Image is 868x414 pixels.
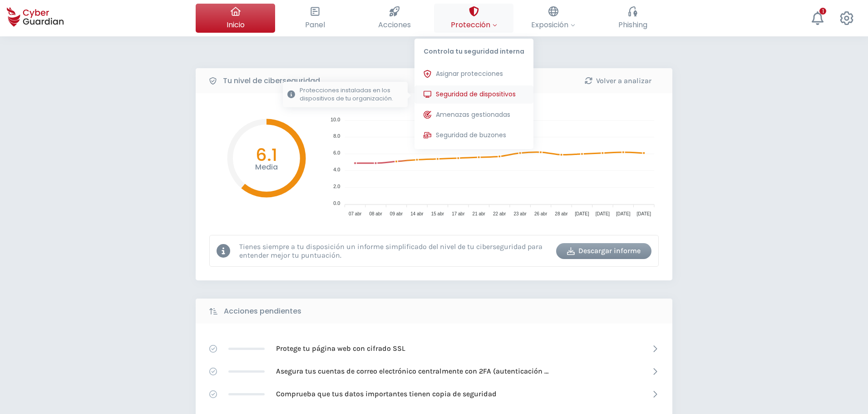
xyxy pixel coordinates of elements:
tspan: 07 abr [349,211,362,216]
button: Seguridad de buzones [414,126,533,145]
button: Phishing [593,4,672,33]
button: Inicio [196,4,275,33]
span: Exposición [531,19,575,30]
p: Protege tu página web con cifrado SSL [276,344,405,354]
button: Descargar informe [556,243,651,259]
span: Asignar protecciones [436,69,503,79]
span: Amenazas gestionadas [436,110,510,120]
tspan: 17 abr [452,211,465,216]
button: Acciones [355,4,434,33]
button: Amenazas gestionadas [414,106,533,124]
p: Tienes siempre a tu disposición un informe simplificado del nivel de tu ciberseguridad para enten... [239,242,549,259]
tspan: 23 abr [513,211,527,216]
button: ProtecciónControla tu seguridad internaAsignar proteccionesSeguridad de dispositivosProtecciones ... [434,4,513,33]
tspan: 4.0 [333,167,340,172]
tspan: [DATE] [616,211,631,216]
span: Seguridad de dispositivos [436,90,516,99]
tspan: 10.0 [330,117,340,122]
p: Asegura tus cuentas de correo electrónico centralmente con 2FA (autenticación [PERSON_NAME] factor) [276,366,548,376]
tspan: 09 abr [390,211,403,216]
tspan: 22 abr [493,211,506,216]
span: Inicio [227,19,245,30]
div: 1 [819,8,826,15]
tspan: 2.0 [333,184,340,189]
tspan: 14 abr [410,211,424,216]
tspan: 0.0 [333,200,340,206]
button: Exposición [513,4,593,33]
div: Volver a analizar [577,75,659,86]
tspan: 08 abr [369,211,382,216]
span: Protección [451,19,497,30]
button: Asignar protecciones [414,65,533,83]
b: Acciones pendientes [224,306,301,317]
tspan: 26 abr [534,211,547,216]
button: Seguridad de dispositivosProtecciones instaladas en los dispositivos de tu organización. [414,85,533,104]
div: Descargar informe [563,245,645,256]
p: Protecciones instaladas en los dispositivos de tu organización. [300,86,403,103]
b: Tu nivel de ciberseguridad [223,75,320,86]
button: Volver a analizar [570,73,666,89]
tspan: [DATE] [575,211,589,216]
button: Panel [275,4,355,33]
span: Seguridad de buzones [436,130,506,140]
tspan: 8.0 [333,133,340,139]
tspan: [DATE] [637,211,651,216]
tspan: 15 abr [431,211,444,216]
span: Acciones [378,19,411,30]
tspan: 28 abr [555,211,568,216]
p: Comprueba que tus datos importantes tienen copia de seguridad [276,389,497,399]
tspan: [DATE] [596,211,610,216]
span: Panel [305,19,325,30]
p: Controla tu seguridad interna [414,39,533,60]
tspan: 21 abr [473,211,486,216]
tspan: 6.0 [333,150,340,155]
span: Phishing [618,19,647,30]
